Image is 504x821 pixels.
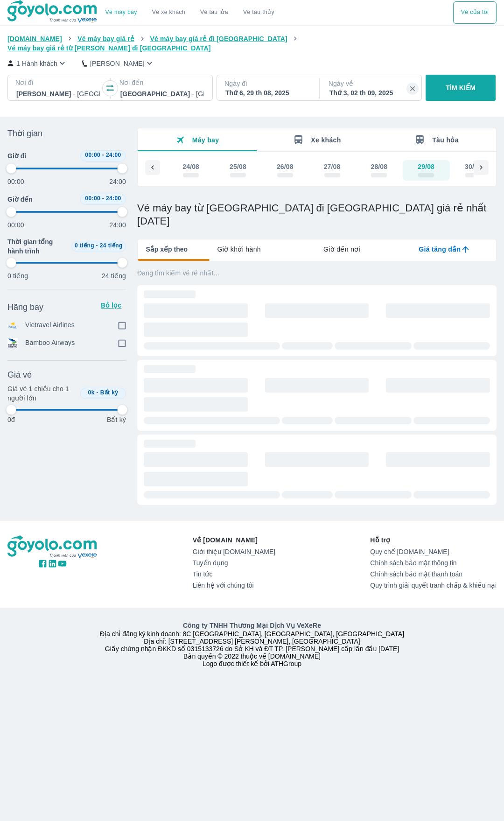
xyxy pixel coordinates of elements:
[77,35,134,42] span: Vé máy bay giá rẻ
[106,195,121,202] span: 24:00
[7,621,497,630] p: Công ty TNHH Thương Mại Dịch Vụ VeXeRe
[96,298,126,313] button: Bỏ lọc
[419,245,461,254] span: Giá tăng dần
[25,320,75,330] p: Vietravel Airlines
[102,271,126,281] p: 24 tiếng
[193,570,275,578] a: Tin tức
[25,338,75,348] p: Bamboo Airways
[329,79,414,88] p: Ngày về
[16,59,57,68] p: 1 Hành khách
[7,177,24,186] p: 00:00
[323,245,360,254] span: Giờ đến nơi
[109,220,126,230] p: 24:00
[7,220,24,230] p: 00:00
[102,152,104,158] span: -
[100,389,119,396] span: Bất kỳ
[107,415,126,424] p: Bất kỳ
[150,35,287,42] span: Vé máy bay giá rẻ đi [GEOGRAPHIC_DATA]
[446,83,476,92] p: TÌM KIẾM
[7,128,42,139] span: Thời gian
[137,202,497,228] h1: Vé máy bay từ [GEOGRAPHIC_DATA] đi [GEOGRAPHIC_DATA] giá rẻ nhất [DATE]
[7,535,98,559] img: logo
[188,239,496,259] div: lab API tabs example
[370,548,497,555] a: Quy chế [DOMAIN_NAME]
[193,582,275,589] a: Liên hệ với chúng tôi
[7,58,67,68] button: 1 Hành khách
[82,58,154,68] button: [PERSON_NAME]
[137,268,497,278] p: Đang tìm kiếm vé rẻ nhất...
[146,245,188,254] span: Sắp xếp theo
[418,162,434,171] div: 29/08
[453,1,497,24] button: Vé của tôi
[105,9,137,16] a: Vé máy bay
[230,162,246,171] div: 25/08
[7,151,26,161] span: Giờ đi
[100,301,122,310] p: Bỏ lọc
[371,162,388,171] div: 28/08
[90,59,145,68] p: [PERSON_NAME]
[236,1,282,24] button: Vé tàu thủy
[96,242,98,249] span: -
[85,152,100,158] span: 00:00
[192,136,219,144] span: Máy bay
[311,136,341,144] span: Xe khách
[370,570,497,578] a: Chính sách bảo mật thanh toán
[152,9,185,16] a: Vé xe khách
[98,1,282,24] div: choose transportation mode
[75,242,94,249] span: 0 tiếng
[465,162,482,171] div: 30/08
[109,177,126,186] p: 24:00
[7,384,77,403] p: Giá vé 1 chiều cho 1 người lớn
[7,415,15,424] p: 0đ
[432,136,459,144] span: Tàu hỏa
[370,582,497,589] a: Quy trình giải quyết tranh chấp & khiếu nại
[426,75,496,101] button: TÌM KIẾM
[453,1,497,24] div: choose transportation mode
[7,302,43,313] span: Hãng bay
[97,389,98,396] span: -
[7,44,211,52] span: Vé máy bay giá rẻ từ [PERSON_NAME] đi [GEOGRAPHIC_DATA]
[329,88,413,98] div: Thứ 3, 02 th 09, 2025
[15,78,101,87] p: Nơi đi
[217,245,261,254] span: Giờ khởi hành
[88,389,95,396] span: 0k
[370,559,497,567] a: Chính sách bảo mật thông tin
[277,162,294,171] div: 26/08
[370,535,497,545] p: Hỗ trợ
[100,242,123,249] span: 24 tiếng
[225,88,309,98] div: Thứ 6, 29 th 08, 2025
[102,195,104,202] span: -
[7,237,68,256] span: Thời gian tổng hành trình
[7,195,33,204] span: Giờ đến
[85,195,100,202] span: 00:00
[182,162,199,171] div: 24/08
[193,559,275,567] a: Tuyển dụng
[119,78,205,87] p: Nơi đến
[7,34,497,53] nav: breadcrumb
[7,271,28,281] p: 0 tiếng
[193,548,275,555] a: Giới thiệu [DOMAIN_NAME]
[7,369,32,380] span: Giá vé
[224,79,310,88] p: Ngày đi
[7,35,62,42] span: [DOMAIN_NAME]
[193,1,236,24] a: Vé tàu lửa
[106,152,121,158] span: 24:00
[193,535,275,545] p: Về [DOMAIN_NAME]
[324,162,341,171] div: 27/08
